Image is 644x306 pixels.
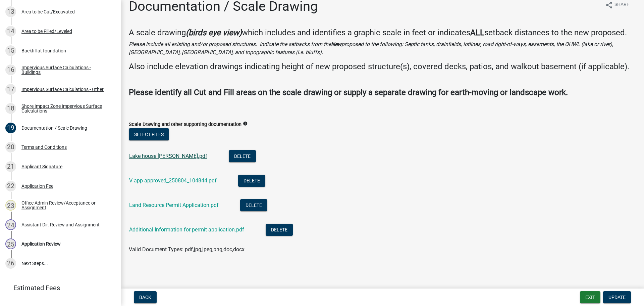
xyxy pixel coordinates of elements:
div: 14 [5,26,16,37]
wm-modal-confirm: Delete Document [240,203,267,209]
button: Delete [266,224,293,236]
div: Backfill at foundation [21,48,66,53]
a: Lake house [PERSON_NAME].pdf [129,153,207,159]
div: Application Fee [21,184,53,188]
button: Select files [129,128,169,140]
div: 20 [5,142,16,152]
wm-modal-confirm: Delete Document [238,178,265,184]
button: Delete [229,150,256,162]
a: Land Resource Permit Application.pdf [129,202,219,208]
i: share [605,1,613,9]
div: 26 [5,258,16,269]
div: Application Review [21,242,61,246]
a: V app approved_250804_104844.pdf [129,177,217,184]
div: 18 [5,103,16,114]
button: Delete [240,199,267,211]
div: Area to be Cut/Excavated [21,9,75,14]
div: 24 [5,219,16,230]
div: 16 [5,64,16,75]
wm-modal-confirm: Delete Document [266,227,293,233]
div: 19 [5,123,16,133]
div: 13 [5,6,16,17]
wm-modal-confirm: Delete Document [229,154,256,160]
div: 25 [5,238,16,249]
div: 17 [5,84,16,95]
h4: A scale drawing which includes and identifies a graphic scale in feet or indicates setback distan... [129,28,636,38]
strong: ALL [470,28,484,37]
a: Estimated Fees [5,281,110,295]
div: 23 [5,200,16,211]
div: Impervious Surface Calculations - Other [21,87,104,92]
div: Documentation / Scale Drawing [21,126,87,130]
div: Area to be Filled/Leveled [21,29,72,34]
button: Exit [580,291,600,303]
div: 21 [5,161,16,172]
label: Scale Drawing and other supporting documentation [129,122,241,127]
strong: Please identify all Cut and Fill areas on the scale drawing or supply a separate drawing for eart... [129,88,568,97]
span: Update [608,295,626,300]
div: Shore Impact Zone Impervious Surface Calculations [21,104,110,113]
div: 22 [5,181,16,191]
div: Impervious Surface Calculations - Buildings [21,65,110,75]
button: Back [134,291,157,303]
a: Additional Information for permit application.pdf [129,226,244,233]
div: Terms and Conditions [21,145,67,149]
span: Valid Document Types: pdf,jpg,jpeg,png,doc,docx [129,246,245,253]
div: 15 [5,45,16,56]
div: Office Admin Review/Acceptance or Assignment [21,201,110,210]
div: Applicant Signature [21,164,62,169]
strong: (birds eye view) [186,28,242,37]
div: Assistant Dir. Review and Assignment [21,222,100,227]
i: info [243,121,248,126]
strong: New [331,41,341,47]
i: Please include all existing and/or proposed structures. Indicate the setbacks from the proposed t... [129,41,613,55]
span: Share [614,1,629,9]
button: Update [603,291,631,303]
span: Back [139,295,151,300]
button: Delete [238,175,265,187]
h4: Also include elevation drawings indicating height of new proposed structure(s), covered decks, pa... [129,62,636,72]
